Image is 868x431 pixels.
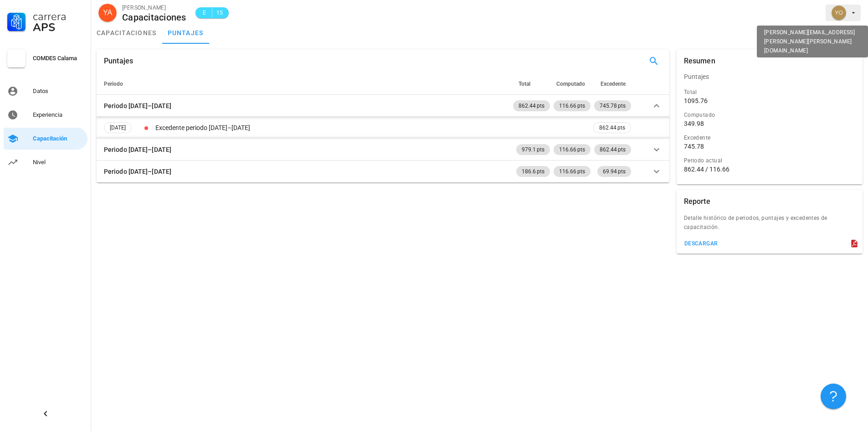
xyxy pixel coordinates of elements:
[162,22,209,44] a: puntajes
[104,166,171,177] div: Periodo [DATE]–[DATE]
[684,156,855,165] div: Periodo actual
[122,12,186,22] div: Capacitaciones
[33,88,84,95] div: Datos
[33,159,84,166] div: Nivel
[559,144,585,155] span: 116.66 pts
[522,144,544,155] span: 979.1 pts
[4,104,87,126] a: Experiencia
[201,8,208,17] span: E
[122,3,186,12] div: [PERSON_NAME]
[33,135,84,142] div: Capacitación
[104,145,171,155] div: Periodo [DATE]–[DATE]
[677,66,863,88] div: Puntajes
[684,142,704,151] div: 745.78
[684,133,855,142] div: Excedente
[91,22,162,44] a: capacitaciones
[684,190,710,213] div: Reporte
[519,100,544,111] span: 862.44 pts
[103,4,112,22] span: YA
[600,100,626,111] span: 745.78 pts
[684,49,715,73] div: Resumen
[522,166,544,177] span: 186.6 pts
[154,117,591,139] td: Excedente periodo [DATE]–[DATE]
[684,97,708,105] div: 1095.76
[684,165,855,173] div: 862.44 / 116.66
[33,55,84,62] div: COMDES Calama
[832,5,846,20] div: avatar
[4,80,87,102] a: Datos
[684,88,855,97] div: Total
[556,81,585,87] span: Computado
[4,151,87,173] a: Nivel
[104,81,123,87] span: Periodo
[599,123,625,133] span: 862.44 pts
[33,11,84,22] div: Carrera
[684,240,718,247] div: descargar
[684,110,855,119] div: Computado
[559,166,585,177] span: 116.66 pts
[98,4,117,22] div: avatar
[603,166,626,177] span: 69.94 pts
[33,111,84,119] div: Experiencia
[519,81,530,87] span: Total
[601,81,626,87] span: Excedente
[216,8,223,17] span: 15
[511,73,552,95] th: Total
[684,119,704,128] div: 349.98
[33,22,84,33] div: APS
[104,49,133,73] div: Puntajes
[552,73,592,95] th: Computado
[4,128,87,150] a: Capacitación
[559,100,585,111] span: 116.66 pts
[680,237,722,250] button: descargar
[592,73,633,95] th: Excedente
[677,213,863,237] div: Detalle histórico de periodos, puntajes y excedentes de capacitación.
[110,123,126,133] span: [DATE]
[600,144,626,155] span: 862.44 pts
[97,73,511,95] th: Periodo
[104,101,171,111] div: Periodo [DATE]–[DATE]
